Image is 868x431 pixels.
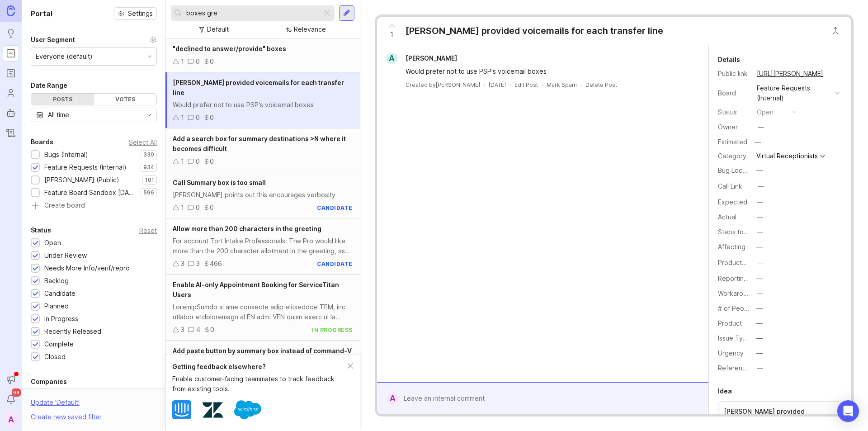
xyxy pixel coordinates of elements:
[173,347,352,355] span: Add paste button by summary box instead of command-V
[757,363,763,373] div: —
[3,411,19,427] div: A
[718,228,779,236] label: Steps to Reproduce
[143,151,154,158] p: 339
[312,326,353,334] div: in progress
[181,203,184,213] div: 1
[31,412,102,422] div: Create new saved filter
[44,263,130,273] div: Needs More Info/verif/repro
[724,407,836,425] p: [PERSON_NAME] provided voicemails for each transfer line
[196,259,200,269] div: 3
[317,204,353,212] div: candidate
[196,57,200,66] div: 0
[173,135,346,152] span: Add a search box for summary destinations >N where it becomes difficult
[172,400,191,419] img: Intercom logo
[44,150,88,160] div: Bugs (Internal)
[758,181,764,191] div: —
[757,227,763,237] div: —
[181,325,184,335] div: 3
[718,243,745,251] label: Affecting
[139,228,157,233] div: Reset
[173,302,353,322] div: LoremipSumdo si ame consecte adip elitseddoe TEM, inc utlabor etdoloremagn al EN admi VEN quisn e...
[210,156,214,166] div: 0
[165,38,360,72] a: "declined to answer/provide" boxes100
[752,136,764,148] div: —
[31,225,51,236] div: Status
[165,128,360,172] a: Add a search box for summary destinations >N where it becomes difficult100
[44,289,75,298] div: Candidate
[756,274,763,284] div: —
[7,5,15,16] img: Canny Home
[755,257,767,269] button: ProductboardID
[484,81,485,89] div: ·
[31,34,75,45] div: User Segment
[718,334,751,342] label: Issue Type
[173,225,321,232] span: Allow more than 200 characters in the greeting
[210,259,222,269] div: 466
[406,54,457,62] span: [PERSON_NAME]
[173,179,266,186] span: Call Summary box is too small
[3,25,19,42] a: Ideas
[718,364,758,372] label: Reference(s)
[718,69,750,79] div: Public link
[757,197,763,207] div: —
[542,81,543,89] div: ·
[44,327,101,336] div: Recently Released
[142,111,156,118] svg: toggle icon
[44,276,69,286] div: Backlog
[114,7,157,20] a: Settings
[718,151,750,161] div: Category
[755,180,767,192] button: Call Link
[756,166,763,175] div: —
[44,175,119,185] div: [PERSON_NAME] (Public)
[165,341,360,374] a: Add paste button by summary box instead of command-V100
[31,398,80,412] div: Update ' Default '
[165,275,360,341] a: Enable AI-only Appointment Booking for ServiceTitan UsersLoremipSumdo si ame consecte adip elitse...
[31,80,67,91] div: Date Range
[718,54,740,65] div: Details
[718,259,766,266] label: ProductboardID
[165,72,360,128] a: [PERSON_NAME] provided voicemails for each transfer lineWould prefer not to use PSP's voicemail b...
[754,288,766,299] button: Workaround
[381,52,464,64] a: A[PERSON_NAME]
[718,304,782,312] label: # of People Affected
[756,318,763,328] div: —
[756,333,763,343] div: —
[758,122,764,132] div: —
[3,85,19,101] a: Users
[210,113,214,123] div: 0
[718,213,736,221] label: Actual
[585,81,617,89] div: Delete Post
[31,202,157,210] a: Create board
[754,362,766,374] button: Reference(s)
[757,107,774,117] div: open
[756,348,763,358] div: —
[196,325,200,335] div: 4
[196,113,200,123] div: 0
[580,81,582,89] div: ·
[210,325,214,335] div: 0
[718,166,757,174] label: Bug Location
[181,57,184,66] div: 1
[196,156,200,166] div: 0
[44,339,74,349] div: Complete
[754,211,766,223] button: Actual
[547,81,577,89] button: Mark Spam
[44,251,87,260] div: Under Review
[44,238,61,248] div: Open
[31,8,52,19] h1: Portal
[756,153,818,159] div: Virtual Receptionists
[757,212,763,222] div: —
[718,386,732,397] div: Idea
[181,113,184,123] div: 1
[3,65,19,81] a: Roadmaps
[31,94,94,105] div: Posts
[129,140,157,145] div: Select All
[294,24,326,34] div: Relevance
[44,352,66,362] div: Closed
[718,107,750,117] div: Status
[837,400,859,422] div: Open Intercom Messenger
[754,226,766,238] button: Steps to Reproduce
[718,198,747,206] label: Expected
[386,52,398,64] div: A
[181,156,184,166] div: 1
